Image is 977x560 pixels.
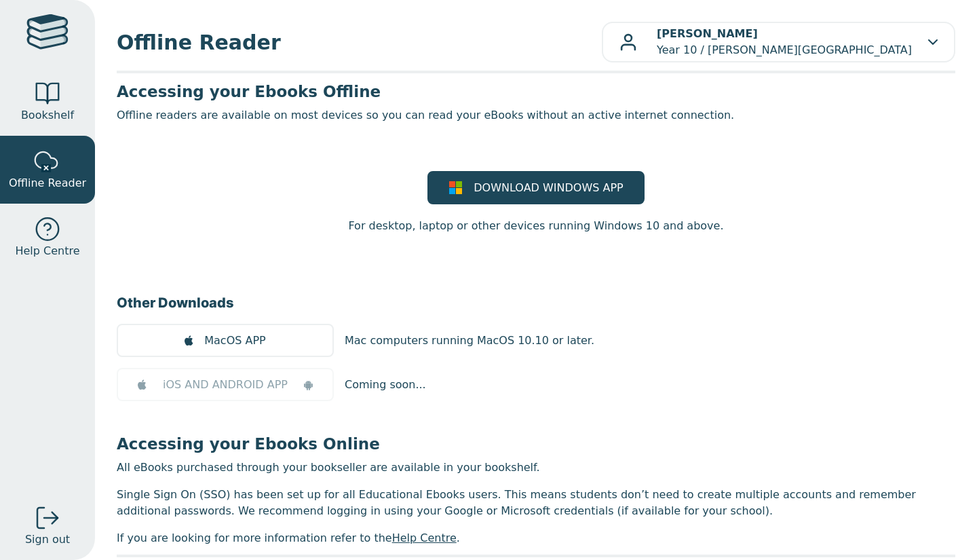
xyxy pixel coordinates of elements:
[117,460,955,476] p: All eBooks purchased through your bookseller are available in your bookshelf.
[163,377,288,393] span: iOS AND ANDROID APP
[602,22,955,62] button: [PERSON_NAME]Year 10 / [PERSON_NAME][GEOGRAPHIC_DATA]
[657,26,912,58] p: Year 10 / [PERSON_NAME][GEOGRAPHIC_DATA]
[117,107,955,124] p: Offline readers are available on most devices so you can read your eBooks without an active inter...
[657,27,758,40] b: [PERSON_NAME]
[117,293,955,313] h3: Other Downloads
[348,218,723,234] p: For desktop, laptop or other devices running Windows 10 and above.
[117,434,955,454] h3: Accessing your Ebooks Online
[15,243,79,259] span: Help Centre
[9,175,86,191] span: Offline Reader
[474,180,623,196] span: DOWNLOAD WINDOWS APP
[25,531,70,548] span: Sign out
[117,27,602,58] span: Offline Reader
[392,531,457,544] a: Help Centre
[204,333,265,349] span: MacOS APP
[117,324,334,357] a: MacOS APP
[117,487,955,519] p: Single Sign On (SSO) has been set up for all Educational Ebooks users. This means students don’t ...
[427,171,645,204] a: DOWNLOAD WINDOWS APP
[21,107,74,124] span: Bookshelf
[117,530,955,546] p: If you are looking for more information refer to the .
[117,81,955,102] h3: Accessing your Ebooks Offline
[345,377,426,393] p: Coming soon...
[345,333,594,349] p: Mac computers running MacOS 10.10 or later.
